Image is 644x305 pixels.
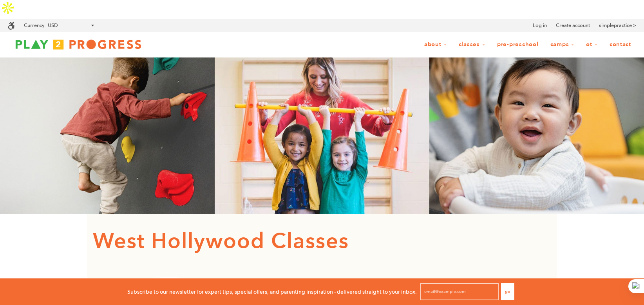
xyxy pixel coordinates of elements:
img: Play2Progress logo [8,37,149,52]
a: About [419,37,452,52]
a: OT [581,37,603,52]
input: email@example.com [420,283,499,300]
h1: West Hollywood Classes [93,226,551,257]
p: Subscribe to our newsletter for expert tips, special offers, and parenting inspiration - delivere... [127,287,417,296]
a: Log in [533,22,547,29]
a: simplepractice > [599,22,636,29]
a: Classes [454,37,490,52]
a: Create account [556,22,590,29]
label: Currency [24,22,44,28]
a: Camps [545,37,580,52]
strong: About our classes: [348,278,449,292]
a: Contact [604,37,636,52]
button: Go [501,283,514,300]
a: Pre-Preschool [492,37,544,52]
